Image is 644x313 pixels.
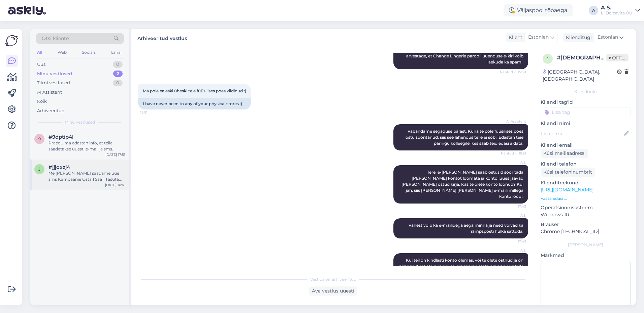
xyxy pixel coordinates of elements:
[541,242,631,248] div: [PERSON_NAME]
[113,61,123,68] div: 0
[500,70,526,75] span: Nähtud ✓ 15:50
[49,134,73,140] span: #9dptip4l
[541,187,593,193] a: [URL][DOMAIN_NAME]
[37,80,70,86] div: Tiimi vestlused
[601,5,633,10] div: A.S.
[38,167,40,172] span: j
[541,168,595,177] div: Küsi telefoninumbrit
[140,110,165,115] span: 15:51
[601,5,640,16] a: A.S.L´Dolcevita OÜ
[137,33,187,42] label: Arhiveeritud vestlus
[49,140,125,152] div: Praegu ma edastan info, et teile saadetakse uuesti e-mail ja sms.
[105,152,125,157] div: [DATE] 17:51
[541,107,631,117] input: Lisa tag
[113,80,123,86] div: 0
[601,10,633,16] div: L´Dolcevita OÜ
[37,107,65,114] div: Arhiveeritud
[37,89,62,96] div: AI Assistent
[406,129,524,146] span: Vabandame segaduse pärast. Kuna te pole füüsilises poes ostu sooritanud, siis see lahendus teile ...
[541,221,631,228] p: Brauser
[504,4,573,16] div: Väljaspool tööaega
[541,179,631,186] p: Klienditeekond
[541,89,631,95] div: Kliendi info
[105,182,125,187] div: [DATE] 10:18
[589,6,598,15] div: A
[501,119,526,124] span: AI Assistent
[501,248,526,253] span: A.S.
[541,252,631,259] p: Märkmed
[42,35,69,42] span: Otsi kliente
[501,204,526,209] span: 17:43
[501,160,526,165] span: A.S.
[528,34,549,41] span: Estonian
[113,71,123,77] div: 2
[547,56,549,61] span: j
[36,48,43,57] div: All
[56,48,68,57] div: Web
[501,151,526,156] span: Nähtud ✓ 15:51
[541,228,631,235] p: Chrome [TECHNICAL_ID]
[401,170,524,199] span: Tere, e-[PERSON_NAME] saab ostusid sooritada [PERSON_NAME] kontot loomata ja konto luues jäävad [...
[541,211,631,218] p: Windows 10
[110,48,124,57] div: Email
[541,130,623,137] input: Lisa nimi
[80,48,97,57] div: Socials
[37,71,72,77] div: Minu vestlused
[49,170,125,182] div: Me [PERSON_NAME] saadame uue sms Kampaanie Osta 1 Saa 1 Tasuta, palun andke teada kas see [PERSON...
[506,34,522,41] div: Klient
[541,149,588,158] div: Küsi meiliaadressi
[37,98,47,105] div: Kõik
[65,119,95,125] span: Minu vestlused
[541,204,631,211] p: Operatsioonisüsteem
[143,88,246,93] span: Ma pole ealeski üheski teie füüsilises poes viidinud :)
[541,195,631,202] p: Vaata edasi ...
[49,164,70,170] span: #jjjoxzj4
[501,213,526,218] span: A.S.
[541,120,631,127] p: Kliendi nimi
[138,98,251,109] div: I have never been to any of your physical stores :)
[598,34,618,41] span: Estonian
[541,99,631,106] p: Kliendi tag'id
[606,54,629,61] span: Offline
[399,258,524,275] span: Kui teil on kindlasti konto olemas, või te olete ostnud ja on näha teid ostjate nimekirjas, siis ...
[557,54,606,62] div: # [DEMOGRAPHIC_DATA]
[543,69,617,83] div: [GEOGRAPHIC_DATA], [GEOGRAPHIC_DATA]
[409,223,524,234] span: Vahest võib ka e-mailidega aega minna ja need võivad ka rämpsposti hulka sattuda.
[541,161,631,168] p: Kliendi telefon
[563,34,592,41] div: Klienditugi
[5,34,18,47] img: Askly Logo
[38,136,41,141] span: 9
[501,239,526,244] span: 17:43
[37,61,45,68] div: Uus
[309,286,357,296] div: Ava vestlus uuesti
[310,276,356,282] span: Vestlus on arhiveeritud
[541,142,631,149] p: Kliendi email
